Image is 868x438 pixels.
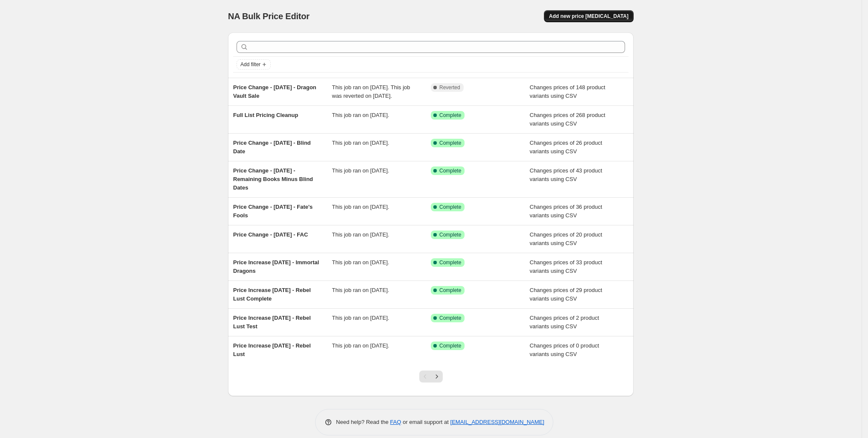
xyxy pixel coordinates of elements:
span: This job ran on [DATE]. [332,204,389,210]
span: Price Increase [DATE] - Rebel Lust Complete [233,287,311,302]
span: Add filter [240,61,260,68]
span: This job ran on [DATE]. [332,259,389,266]
button: Next [431,371,443,383]
span: Complete [439,167,461,174]
span: or email support at [401,419,450,425]
span: This job ran on [DATE]. [332,342,389,349]
a: FAQ [390,419,401,425]
span: Complete [439,259,461,266]
span: Price Change - [DATE] - Fate's Fools [233,204,313,219]
span: Reverted [439,84,460,91]
span: Complete [439,315,461,321]
span: Changes prices of 29 product variants using CSV [530,287,602,302]
button: Add filter [237,59,271,70]
span: Changes prices of 0 product variants using CSV [530,342,599,357]
span: Complete [439,342,461,349]
span: Price Change - [DATE] - FAC [233,231,308,238]
span: Price Change - [DATE] - Remaining Books Minus Blind Dates [233,167,313,191]
span: Changes prices of 33 product variants using CSV [530,259,602,274]
span: Price Change - [DATE] - Blind Date [233,140,311,155]
button: Add new price [MEDICAL_DATA] [544,10,634,22]
a: [EMAIL_ADDRESS][DOMAIN_NAME] [450,419,544,425]
span: Complete [439,112,461,119]
span: This job ran on [DATE]. [332,315,389,321]
span: Changes prices of 148 product variants using CSV [530,84,605,99]
span: Full List Pricing Cleanup [233,112,298,118]
span: Complete [439,140,461,146]
span: Complete [439,231,461,238]
span: This job ran on [DATE]. [332,140,389,146]
nav: Pagination [419,371,443,383]
span: Need help? Read the [336,419,390,425]
span: Changes prices of 43 product variants using CSV [530,167,602,182]
span: Price Increase [DATE] - Immortal Dragons [233,259,319,274]
span: This job ran on [DATE]. [332,112,389,118]
span: This job ran on [DATE]. [332,231,389,238]
span: Price Increase [DATE] - Rebel Lust [233,342,311,357]
span: This job ran on [DATE]. [332,287,389,293]
span: Complete [439,204,461,210]
span: Changes prices of 268 product variants using CSV [530,112,605,127]
span: Add new price [MEDICAL_DATA] [549,13,628,20]
span: Changes prices of 20 product variants using CSV [530,231,602,246]
span: Complete [439,287,461,294]
span: NA Bulk Price Editor [228,12,310,21]
span: Price Change - [DATE] - Dragon Vault Sale [233,84,316,99]
span: Price Increase [DATE] - Rebel Lust Test [233,315,311,330]
span: Changes prices of 2 product variants using CSV [530,315,599,330]
span: This job ran on [DATE]. This job was reverted on [DATE]. [332,84,410,99]
span: Changes prices of 26 product variants using CSV [530,140,602,155]
span: Changes prices of 36 product variants using CSV [530,204,602,219]
span: This job ran on [DATE]. [332,167,389,174]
